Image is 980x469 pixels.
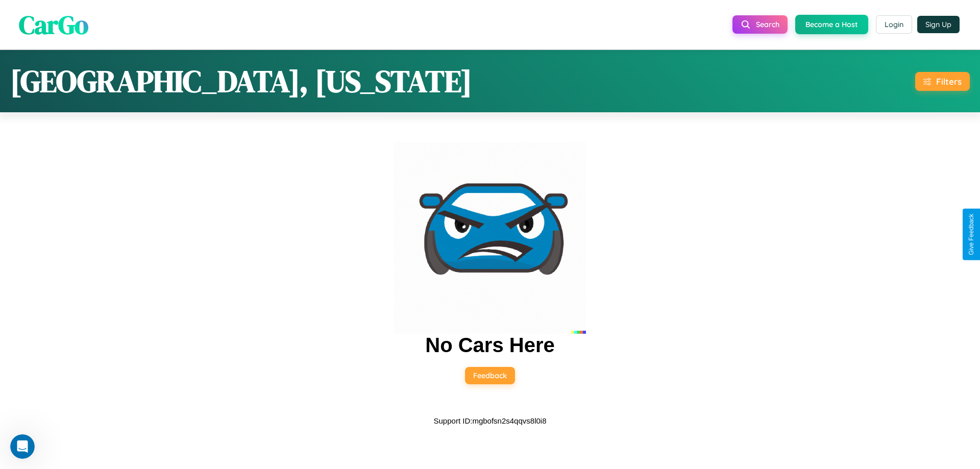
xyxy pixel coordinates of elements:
button: Sign Up [917,16,960,33]
p: Support ID: mgbofsn2s4qqvs8l0i8 [434,414,547,428]
div: Filters [936,76,962,87]
span: CarGo [19,7,88,42]
button: Filters [915,72,970,91]
button: Become a Host [795,15,868,34]
iframe: Intercom live chat [10,434,35,459]
span: Search [756,20,779,29]
img: car [394,142,586,334]
h2: No Cars Here [425,334,554,357]
div: Give Feedback [968,214,975,255]
button: Feedback [465,367,515,384]
button: Search [732,15,788,34]
button: Login [876,15,912,34]
h1: [GEOGRAPHIC_DATA], [US_STATE] [10,60,472,102]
